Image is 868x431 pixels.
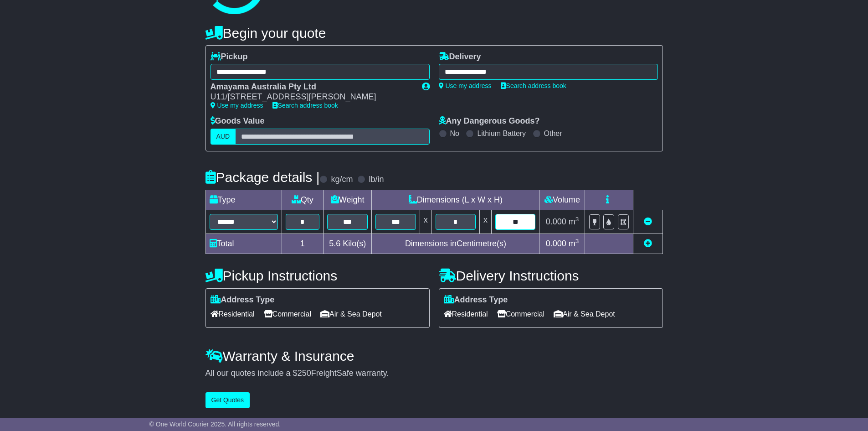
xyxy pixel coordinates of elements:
label: Goods Value [211,116,265,126]
td: Kilo(s) [324,234,372,254]
td: x [480,210,492,234]
span: Commercial [264,307,311,321]
td: Volume [539,190,585,210]
h4: Package details | [205,170,320,185]
span: Residential [444,307,488,321]
td: 1 [282,234,324,254]
h4: Pickup Instructions [205,268,430,283]
sup: 3 [575,238,579,244]
sup: 3 [575,216,579,223]
h4: Begin your quote [205,26,663,41]
label: AUD [211,129,236,145]
label: Other [544,129,562,138]
td: Qty [282,190,324,210]
label: Pickup [211,52,248,62]
td: Weight [324,190,372,210]
label: kg/cm [331,175,353,185]
a: Add new item [644,239,652,248]
span: Air & Sea Depot [554,307,615,321]
span: m [569,239,579,248]
label: Address Type [444,295,508,305]
span: 0.000 [546,217,566,226]
label: No [450,129,459,138]
label: Any Dangerous Goods? [439,116,540,126]
span: 0.000 [546,239,566,248]
span: 250 [298,369,311,378]
a: Search address book [501,82,566,89]
span: Residential [211,307,255,321]
div: Amayama Australia Pty Ltd [211,82,413,92]
label: Address Type [211,295,275,305]
a: Remove this item [644,217,652,226]
a: Search address book [272,102,338,109]
h4: Delivery Instructions [439,268,663,283]
td: Dimensions in Centimetre(s) [372,234,539,254]
td: Type [205,190,282,210]
label: Lithium Battery [477,129,526,138]
td: Total [205,234,282,254]
label: lb/in [369,175,384,185]
span: © One World Courier 2025. All rights reserved. [149,421,281,428]
a: Use my address [439,82,492,89]
div: U11/[STREET_ADDRESS][PERSON_NAME] [211,92,413,102]
td: Dimensions (L x W x H) [372,190,539,210]
td: x [420,210,431,234]
div: All our quotes include a $ FreightSafe warranty. [205,369,663,379]
span: 5.6 [329,239,340,248]
button: Get Quotes [205,392,250,408]
label: Delivery [439,52,481,62]
span: Air & Sea Depot [320,307,382,321]
span: Commercial [497,307,544,321]
a: Use my address [211,102,263,109]
span: m [569,217,579,226]
h4: Warranty & Insurance [205,348,663,363]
